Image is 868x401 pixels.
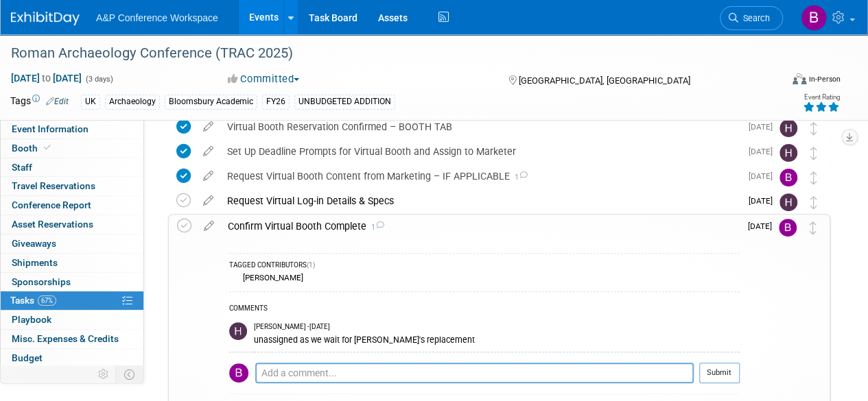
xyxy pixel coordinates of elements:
[803,94,840,101] div: Event Rating
[801,5,827,31] img: Brenna Akerman
[294,95,395,109] div: UNBUDGETED ADDITION
[221,215,740,238] div: Confirm Virtual Booth Complete
[10,72,82,84] span: [DATE] [DATE]
[40,73,53,84] span: to
[1,215,143,234] a: Asset Reservations
[12,276,71,287] span: Sponsorships
[12,333,119,344] span: Misc. Expenses & Credits
[229,302,740,317] div: COMMENTS
[12,257,58,268] span: Shipments
[810,221,817,234] i: Move task
[699,363,740,383] button: Submit
[1,349,143,367] a: Budget
[1,196,143,215] a: Conference Report
[720,6,783,30] a: Search
[1,158,143,177] a: Staff
[84,75,113,84] span: (3 days)
[229,322,247,340] img: Hannah Siegel
[197,220,221,232] a: edit
[38,295,56,306] span: 67%
[196,170,220,182] a: edit
[12,238,56,249] span: Giveaways
[808,74,841,84] div: In-Person
[793,73,806,84] img: Format-Inperson.png
[1,139,143,158] a: Booth
[12,123,89,134] span: Event Information
[779,193,797,211] img: Hannah Siegel
[96,12,218,23] span: A&P Conference Workspace
[10,295,56,306] span: Tasks
[1,311,143,329] a: Playbook
[10,94,69,110] td: Tags
[1,234,143,253] a: Giveaways
[81,95,100,109] div: UK
[239,273,303,282] div: [PERSON_NAME]
[749,122,779,132] span: [DATE]
[307,261,315,269] span: (1)
[116,365,144,383] td: Toggle Event Tabs
[518,75,690,86] span: [GEOGRAPHIC_DATA], [GEOGRAPHIC_DATA]
[510,173,528,182] span: 1
[810,196,817,209] i: Move task
[1,330,143,348] a: Misc. Expenses & Credits
[779,144,797,162] img: Hannah Siegel
[12,352,43,363] span: Budget
[1,177,143,195] a: Travel Reservations
[1,291,143,310] a: Tasks67%
[196,195,220,207] a: edit
[366,223,384,232] span: 1
[229,363,248,382] img: Brenna Akerman
[220,189,740,212] div: Request Virtual Log-in Details & Specs
[254,322,330,332] span: [PERSON_NAME] - [DATE]
[44,144,51,151] i: Booth reservation complete
[779,169,797,186] img: Brenna Akerman
[46,97,69,106] a: Edit
[220,165,740,188] div: Request Virtual Booth Content from Marketing – IF APPLICABLE
[810,122,817,135] i: Move task
[749,196,779,206] span: [DATE]
[810,147,817,160] i: Move task
[12,219,93,230] span: Asset Reservations
[748,221,779,231] span: [DATE]
[92,365,116,383] td: Personalize Event Tab Strip
[749,171,779,181] span: [DATE]
[12,162,32,173] span: Staff
[196,121,220,133] a: edit
[229,260,740,272] div: TAGGED CONTRIBUTORS
[262,95,290,109] div: FY26
[738,13,770,23] span: Search
[1,120,143,138] a: Event Information
[11,12,80,25] img: ExhibitDay
[719,71,841,92] div: Event Format
[12,199,91,210] span: Conference Report
[6,41,770,66] div: Roman Archaeology Conference (TRAC 2025)
[1,273,143,291] a: Sponsorships
[779,119,797,137] img: Hannah Siegel
[1,254,143,272] a: Shipments
[165,95,257,109] div: Bloomsbury Academic
[12,180,95,191] span: Travel Reservations
[105,95,160,109] div: Archaeology
[749,147,779,156] span: [DATE]
[223,72,305,86] button: Committed
[12,314,51,325] span: Playbook
[12,143,54,154] span: Booth
[810,171,817,184] i: Move task
[254,332,740,345] div: unassigned as we wait for [PERSON_NAME]'s replacement
[220,115,740,138] div: Virtual Booth Reservation Confirmed – BOOTH TAB
[220,140,740,163] div: Set Up Deadline Prompts for Virtual Booth and Assign to Marketer
[779,219,797,236] img: Brenna Akerman
[196,145,220,158] a: edit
